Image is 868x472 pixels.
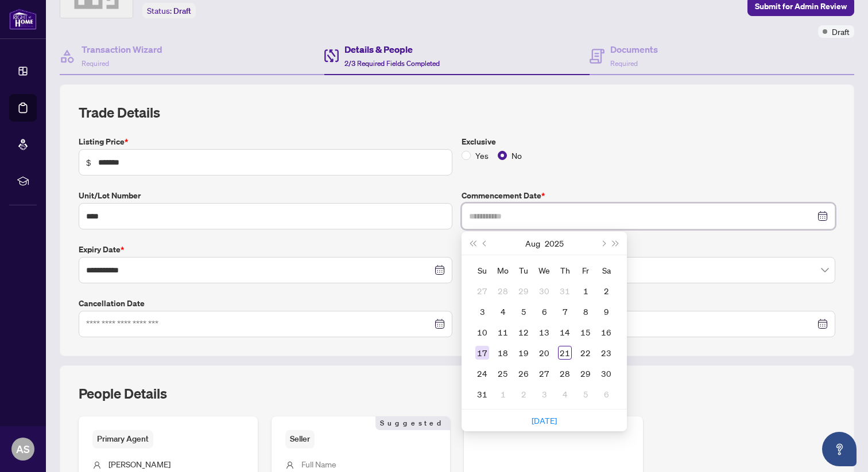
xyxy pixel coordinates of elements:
[832,25,850,38] span: Draft
[534,342,555,363] td: 2025-08-20
[517,387,530,401] div: 2
[596,363,617,384] td: 2025-08-30
[79,297,452,310] label: Cancellation Date
[517,305,530,318] div: 5
[599,284,613,298] div: 2
[496,284,510,298] div: 28
[472,342,493,363] td: 2025-08-17
[496,325,510,339] div: 11
[142,3,196,18] div: Status:
[596,280,617,301] td: 2025-08-02
[16,441,30,457] span: AS
[462,135,835,148] label: Exclusive
[534,384,555,404] td: 2025-09-03
[558,284,572,298] div: 31
[285,430,315,448] span: Seller
[558,305,572,318] div: 7
[472,301,493,322] td: 2025-08-03
[493,301,513,322] td: 2025-08-04
[475,387,489,401] div: 31
[610,232,622,255] button: Next year (Control + right)
[555,301,575,322] td: 2025-08-07
[496,387,510,401] div: 1
[479,232,491,255] button: Previous month (PageUp)
[579,346,592,360] div: 22
[537,284,551,298] div: 30
[555,260,575,280] th: Th
[579,284,592,298] div: 1
[517,366,530,380] div: 26
[513,301,534,322] td: 2025-08-05
[466,232,479,255] button: Last year (Control + left)
[575,260,596,280] th: Fr
[558,387,572,401] div: 4
[472,322,493,342] td: 2025-08-10
[513,260,534,280] th: Tu
[537,366,551,380] div: 27
[558,366,572,380] div: 28
[493,363,513,384] td: 2025-08-25
[596,232,609,255] button: Next month (PageDown)
[462,189,835,202] label: Commencement Date
[575,384,596,404] td: 2025-09-05
[462,243,835,256] label: Board
[513,384,534,404] td: 2025-09-02
[472,363,493,384] td: 2025-08-24
[496,346,510,360] div: 18
[558,325,572,339] div: 14
[555,322,575,342] td: 2025-08-14
[79,384,167,403] h2: People Details
[555,280,575,301] td: 2025-07-31
[173,6,191,16] span: Draft
[537,387,551,401] div: 3
[462,297,835,310] label: Suspension Date
[475,325,489,339] div: 10
[493,342,513,363] td: 2025-08-18
[575,322,596,342] td: 2025-08-15
[555,363,575,384] td: 2025-08-28
[534,301,555,322] td: 2025-08-06
[537,305,551,318] div: 6
[513,322,534,342] td: 2025-08-12
[534,363,555,384] td: 2025-08-27
[575,363,596,384] td: 2025-08-29
[513,280,534,301] td: 2025-07-29
[599,366,613,380] div: 30
[475,366,489,380] div: 24
[475,284,489,298] div: 27
[513,363,534,384] td: 2025-08-26
[610,59,638,68] span: Required
[517,284,530,298] div: 29
[579,325,592,339] div: 15
[493,260,513,280] th: Mo
[493,280,513,301] td: 2025-07-28
[596,322,617,342] td: 2025-08-16
[555,342,575,363] td: 2025-08-21
[493,384,513,404] td: 2025-09-01
[545,232,564,255] button: Choose a year
[596,384,617,404] td: 2025-09-06
[555,384,575,404] td: 2025-09-04
[534,260,555,280] th: We
[599,305,613,318] div: 9
[537,325,551,339] div: 13
[301,459,336,469] span: Full Name
[610,42,658,56] h4: Documents
[579,387,592,401] div: 5
[375,416,450,430] span: Suggested
[525,232,540,255] button: Choose a month
[532,415,557,426] a: [DATE]
[79,103,835,122] h2: Trade Details
[596,342,617,363] td: 2025-08-23
[471,149,493,162] span: Yes
[79,189,452,202] label: Unit/Lot Number
[537,346,551,360] div: 20
[86,156,91,169] span: $
[82,59,109,68] span: Required
[575,301,596,322] td: 2025-08-08
[79,135,452,148] label: Listing Price
[507,149,526,162] span: No
[496,366,510,380] div: 25
[493,322,513,342] td: 2025-08-11
[517,346,530,360] div: 19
